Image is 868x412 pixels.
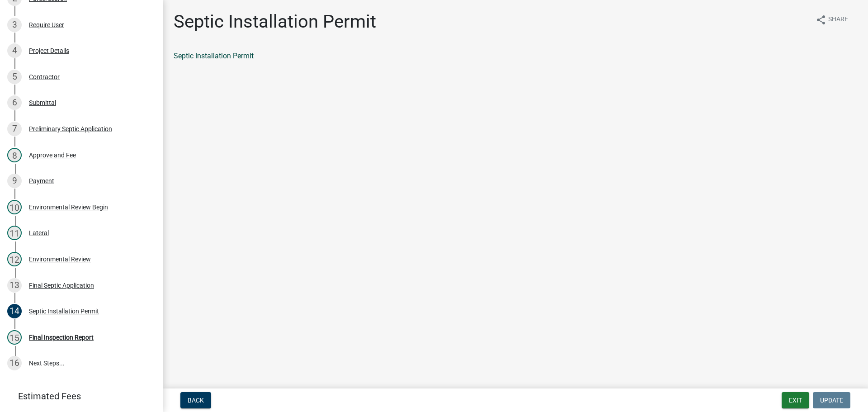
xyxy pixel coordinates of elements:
[29,74,60,80] div: Contractor
[7,226,22,240] div: 11
[7,304,22,318] div: 14
[813,392,850,408] button: Update
[7,278,22,293] div: 13
[29,230,49,236] div: Lateral
[7,43,22,58] div: 4
[29,334,94,341] div: Final Inspection Report
[7,70,22,84] div: 5
[7,174,22,188] div: 9
[7,387,148,405] a: Estimated Fees
[29,47,69,54] div: Project Details
[29,256,91,262] div: Environmental Review
[7,330,22,345] div: 15
[29,308,99,314] div: Septic Installation Permit
[180,392,211,408] button: Back
[7,18,22,32] div: 3
[29,204,108,210] div: Environmental Review Begin
[29,152,76,158] div: Approve and Fee
[7,252,22,266] div: 12
[782,392,809,408] button: Exit
[7,148,22,162] div: 8
[174,11,376,33] h1: Septic Installation Permit
[174,52,254,60] a: Septic Installation Permit
[820,397,843,404] span: Update
[7,200,22,214] div: 10
[29,22,64,28] div: Require User
[29,126,112,132] div: Preliminary Septic Application
[816,14,826,25] i: share
[808,11,855,28] button: shareShare
[29,282,94,289] div: Final Septic Application
[7,122,22,136] div: 7
[7,356,22,370] div: 16
[29,99,56,106] div: Submittal
[828,14,848,25] span: Share
[29,178,54,184] div: Payment
[7,95,22,110] div: 6
[188,397,204,404] span: Back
